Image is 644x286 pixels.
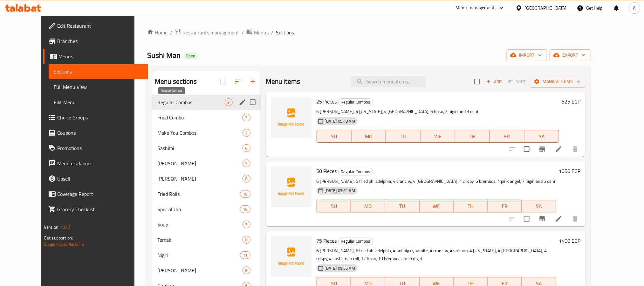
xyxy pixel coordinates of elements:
[352,130,386,143] button: MO
[152,263,261,278] div: [PERSON_NAME]8
[243,130,250,136] span: 2
[157,205,240,213] span: Special Ura
[57,144,143,152] span: Promotions
[271,29,273,36] li: /
[242,29,244,36] li: /
[157,175,243,182] span: [PERSON_NAME]
[568,211,583,226] button: delete
[157,267,243,274] span: [PERSON_NAME]
[243,115,250,121] span: 2
[157,190,240,198] span: Fried Rolls
[243,161,250,167] span: 5
[43,202,148,217] a: Grocery Checklist
[157,251,240,259] span: Nigiri
[271,97,312,138] img: 25 Pieces
[243,176,250,182] span: 8
[54,98,143,106] span: Edit Menu
[43,140,148,156] a: Promotions
[157,144,243,152] div: Sashimi
[490,130,524,143] button: FR
[484,77,504,87] span: Add item
[157,160,243,167] div: Ura Maki
[54,83,143,91] span: Full Menu View
[511,51,542,59] span: import
[152,140,261,156] div: Sashimi6
[322,188,358,194] span: [DATE] 09:51 AM
[633,4,636,11] span: A
[43,125,148,140] a: Coupons
[458,132,487,141] span: TH
[57,175,143,182] span: Upsell
[484,77,504,87] button: Add
[58,53,143,60] span: Menus
[240,191,250,197] span: 10
[338,98,373,106] div: Regular Combos
[423,132,453,141] span: WE
[230,74,245,89] span: Sort sections
[152,186,261,202] div: Fried Rolls10
[43,110,148,125] a: Choice Groups
[243,145,250,151] span: 6
[49,95,148,110] a: Edit Menu
[182,29,239,36] span: Restaurants management
[522,200,556,212] button: SA
[157,114,243,121] div: Fried Combo
[44,240,84,248] a: Support.OpsPlatform
[243,236,250,244] div: items
[49,79,148,95] a: Full Menu View
[243,160,250,167] div: items
[559,167,580,175] h6: 1050 EGP
[183,53,198,59] span: Open
[243,268,250,274] span: 8
[421,130,455,143] button: WE
[152,247,261,263] div: Nigiri11
[271,236,312,277] img: 75 Pieces
[157,221,243,228] span: Soup
[246,28,269,37] a: Menus
[317,200,351,212] button: SU
[520,142,533,156] span: Select to update
[225,99,232,105] span: 3
[338,238,373,245] div: Regular Combos
[152,171,261,186] div: [PERSON_NAME]8
[157,267,243,274] div: Hoso Maki
[555,145,563,153] a: Edit menu item
[385,200,420,212] button: TU
[254,29,269,36] span: Menus
[322,265,358,271] span: [DATE] 09:55 AM
[420,200,454,212] button: WE
[43,18,148,33] a: Edit Restaurant
[238,97,247,107] button: edit
[49,64,148,79] a: Sections
[530,76,586,88] button: Manage items
[322,118,358,124] span: [DATE] 09:48 AM
[152,125,261,140] div: Make You Combos2
[559,236,580,245] h6: 1400 EGP
[157,129,243,137] div: Make You Combos
[44,223,59,231] span: Version:
[57,205,143,213] span: Grocery Checklist
[422,202,451,211] span: WE
[351,200,385,212] button: MO
[43,156,148,171] a: Menu disclaimer
[240,206,250,212] span: 16
[524,130,559,143] button: SA
[147,28,591,37] nav: breadcrumb
[157,236,243,244] div: Temaki
[317,236,337,246] span: 75 Pieces
[240,251,250,259] div: items
[456,4,495,12] div: Menu-management
[525,4,567,11] div: [GEOGRAPHIC_DATA]
[147,48,181,62] span: Sushi Man
[243,175,250,182] div: items
[152,156,261,171] div: [PERSON_NAME]5
[43,49,148,64] a: Menus
[317,108,559,116] p: 6 [PERSON_NAME], 4 [US_STATE], 4 [GEOGRAPHIC_DATA], 6 hoso, 2 nigiri and 3 oshi
[555,51,586,59] span: export
[339,238,373,245] span: Regular Combos
[550,49,591,61] button: export
[44,234,73,242] span: Get support on:
[504,77,530,87] span: Select section first
[43,186,148,202] a: Coverage Report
